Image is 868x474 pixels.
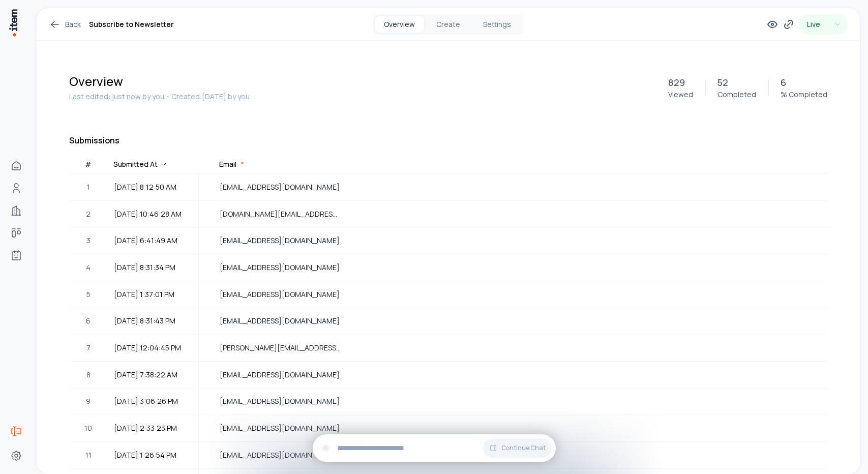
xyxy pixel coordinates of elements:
[668,75,685,90] p: 829
[375,16,424,33] button: Overview
[114,396,192,407] span: [DATE] 3:06:26 PM
[8,8,18,37] img: Item Brain Logo
[114,450,192,461] span: [DATE] 1:26:54 PM
[86,396,91,407] span: 9
[114,262,192,273] span: [DATE] 8:31:34 PM
[84,423,92,434] span: 10
[313,434,556,462] div: Continue Chat
[220,182,341,193] span: [EMAIL_ADDRESS][DOMAIN_NAME]
[69,134,827,146] h4: Submissions
[86,235,91,246] span: 3
[89,18,174,31] h1: Subscribe to Newsletter
[220,209,341,220] span: [DOMAIN_NAME][EMAIL_ADDRESS][DOMAIN_NAME]
[86,262,91,273] span: 4
[220,235,341,246] span: [EMAIL_ADDRESS][DOMAIN_NAME]
[220,423,341,434] span: [EMAIL_ADDRESS][DOMAIN_NAME]
[113,159,168,169] div: Submitted At
[220,315,341,327] span: [EMAIL_ADDRESS][DOMAIN_NAME]
[220,289,341,300] span: [EMAIL_ADDRESS][DOMAIN_NAME]
[219,159,236,169] div: Email
[220,396,341,407] span: [EMAIL_ADDRESS][DOMAIN_NAME]
[220,450,341,461] span: [EMAIL_ADDRESS][DOMAIN_NAME]
[114,369,192,380] span: [DATE] 7:38:22 AM
[85,450,92,461] span: 11
[69,92,656,102] p: Last edited: just now by you ・Created: [DATE] by you
[668,90,693,100] p: Viewed
[49,18,81,31] a: Back
[114,182,192,193] span: [DATE] 8:12:50 AM
[717,75,728,90] p: 52
[114,342,192,353] span: [DATE] 12:04:45 PM
[69,73,656,90] h1: Overview
[6,245,26,265] a: Agents
[6,421,26,441] a: Forms
[86,209,91,220] span: 2
[6,178,26,198] a: Contacts
[717,90,756,100] p: Completed
[220,369,341,380] span: [EMAIL_ADDRESS][DOMAIN_NAME]
[86,369,91,380] span: 8
[114,315,192,327] span: [DATE] 8:31:43 PM
[114,235,192,246] span: [DATE] 6:41:49 AM
[220,342,341,353] span: [PERSON_NAME][EMAIL_ADDRESS][DOMAIN_NAME]
[86,289,91,300] span: 5
[6,223,26,243] a: deals
[781,75,786,90] p: 6
[473,16,522,33] button: Settings
[781,90,827,100] p: % Completed
[114,423,192,434] span: [DATE] 2:33:23 PM
[483,438,552,458] button: Continue Chat
[87,182,90,193] span: 1
[6,446,26,466] a: Settings
[114,209,192,220] span: [DATE] 10:46:28 AM
[6,200,26,221] a: Companies
[6,156,26,176] a: Home
[220,262,341,273] span: [EMAIL_ADDRESS][DOMAIN_NAME]
[85,159,92,169] div: #
[424,16,473,33] button: Create
[86,315,91,327] span: 6
[114,289,192,300] span: [DATE] 1:37:01 PM
[501,444,546,452] span: Continue Chat
[86,342,91,353] span: 7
